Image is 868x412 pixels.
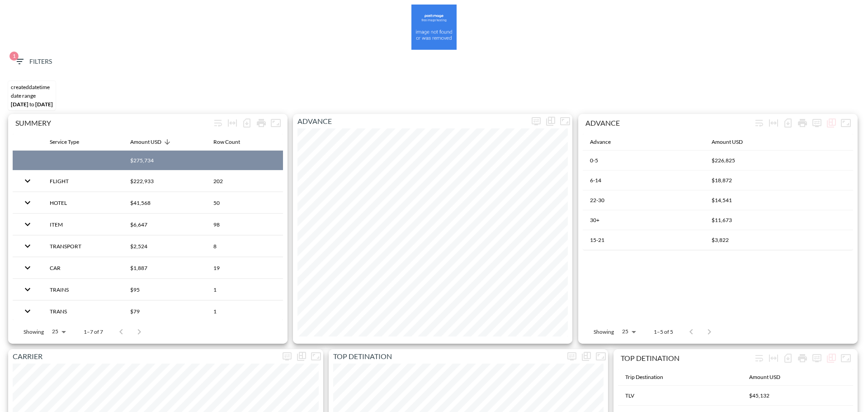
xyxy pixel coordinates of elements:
[42,236,123,257] th: TRANSPORT
[20,260,35,275] button: expand row
[766,351,781,365] div: Toggle table layout between fixed and auto (default: auto)
[329,351,565,362] p: TOP DETINATION
[47,326,69,337] div: 25
[50,137,79,147] div: Service Type
[704,230,853,250] th: $3,822
[15,118,211,127] div: SUMMERY
[20,303,35,319] button: expand row
[11,84,53,90] div: CREATEDDATETIME
[123,192,206,213] th: $41,568
[269,116,283,130] button: Fullscreen
[206,257,283,279] th: 19
[558,114,572,128] button: Fullscreen
[618,326,639,337] div: 25
[206,236,283,257] th: 8
[84,328,103,336] p: 1–7 of 7
[824,116,839,130] div: Show chart as table
[11,101,53,108] span: [DATE] [DATE]
[712,137,755,147] span: Amount USD
[810,116,824,130] span: Display settings
[585,118,752,127] div: ADVANCE
[206,214,283,235] th: 98
[206,192,283,213] th: 50
[839,351,853,365] button: Fullscreen
[583,170,704,190] th: 6-14
[123,214,206,235] th: $6,647
[752,351,766,365] div: Wrap text
[20,173,35,189] button: expand row
[583,151,704,170] th: 0-5
[50,137,91,147] span: Service Type
[749,372,792,383] span: Amount USD
[24,328,44,336] p: Showing
[206,170,283,192] th: 202
[211,116,225,130] div: Wrap text
[583,210,704,230] th: 30+
[9,52,19,61] span: 1
[213,137,240,147] div: Row Count
[625,372,663,383] div: Trip Destination
[529,114,543,128] span: Display settings
[20,195,35,210] button: expand row
[240,116,254,130] div: Number of rows selected for download: 7
[795,351,810,365] div: Print
[14,56,52,67] span: Filters
[704,190,853,210] th: $14,541
[42,301,123,322] th: TRANS
[704,151,853,170] th: $226,825
[590,137,611,147] div: Advance
[293,116,529,127] p: ADVANCE
[123,301,206,322] th: $79
[10,53,56,70] button: 1Filters
[795,116,810,130] div: Print
[712,137,743,147] div: Amount USD
[579,349,594,364] div: Show chart as table
[565,349,579,364] button: more
[704,170,853,190] th: $18,872
[280,349,294,364] span: Display settings
[565,349,579,364] span: Display settings
[42,214,123,235] th: ITEM
[123,236,206,257] th: $2,524
[810,116,824,130] button: more
[781,351,795,365] div: Number of rows selected for download: 66
[590,137,623,147] span: Advance
[123,279,206,300] th: $95
[810,351,824,365] span: Display settings
[130,137,173,147] span: Amount USD
[704,210,853,230] th: $11,673
[20,217,35,232] button: expand row
[781,116,795,130] div: Number of rows selected for download: 5
[42,170,123,192] th: FLIGHT
[625,372,675,383] span: Trip Destination
[42,192,123,213] th: HOTEL
[11,92,53,99] div: DATE RANGE
[8,351,280,362] p: CARRIER
[411,5,457,50] img: amsalem-2.png
[594,328,614,336] p: Showing
[621,354,752,362] div: TOP DETINATION
[654,328,673,336] p: 1–5 of 5
[583,230,704,250] th: 15-21
[839,116,853,130] button: Fullscreen
[42,257,123,279] th: CAR
[123,257,206,279] th: $1,887
[130,137,161,147] div: Amount USD
[213,137,252,147] span: Row Count
[123,170,206,192] th: $222,933
[824,351,839,365] div: Show chart as table
[543,114,558,128] div: Show chart as table
[742,386,853,406] th: $45,132
[766,116,781,130] div: Toggle table layout between fixed and auto (default: auto)
[206,301,283,322] th: 1
[20,282,35,297] button: expand row
[618,386,742,406] th: TLV
[254,116,269,130] div: Print
[225,116,240,130] div: Toggle table layout between fixed and auto (default: auto)
[29,101,34,108] span: to
[594,349,608,364] button: Fullscreen
[529,114,543,128] button: more
[810,351,824,365] button: more
[294,349,309,364] div: Show chart as table
[280,349,294,364] button: more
